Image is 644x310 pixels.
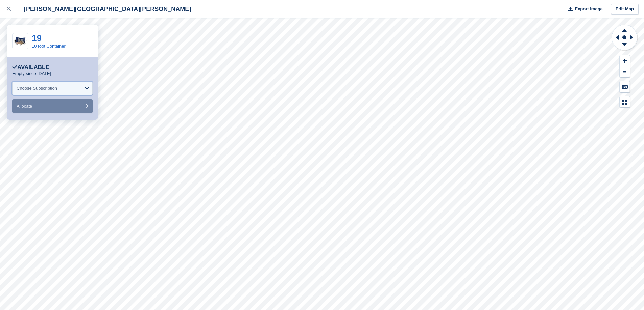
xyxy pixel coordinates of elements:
[564,4,603,15] button: Export Image
[12,64,49,71] div: Available
[620,81,630,92] button: Keyboard Shortcuts
[13,35,28,47] img: 10-ft-container.jpg
[17,104,32,109] span: Allocate
[611,4,639,15] a: Edit Map
[32,33,42,43] a: 19
[620,55,630,66] button: Zoom In
[32,44,66,49] a: 10 foot Container
[17,85,57,92] div: Choose Subscription
[620,96,630,108] button: Map Legend
[12,99,93,113] button: Allocate
[18,5,191,13] div: [PERSON_NAME][GEOGRAPHIC_DATA][PERSON_NAME]
[620,66,630,78] button: Zoom Out
[12,71,51,76] p: Empty since [DATE]
[575,6,602,12] span: Export Image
